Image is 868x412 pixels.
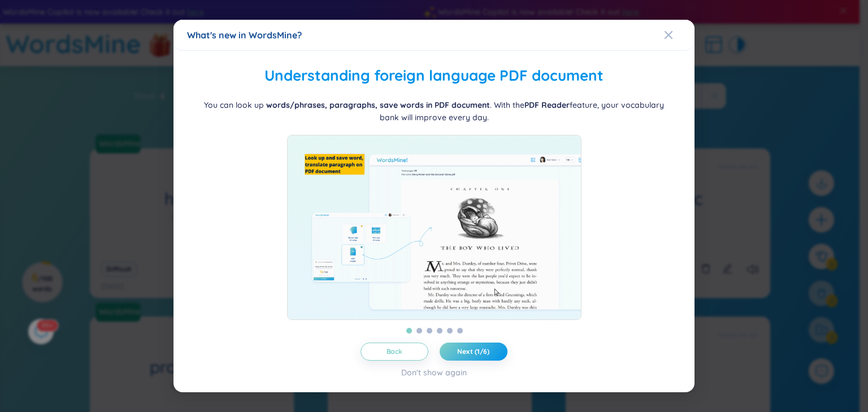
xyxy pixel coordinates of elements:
[437,328,442,334] button: 4
[427,328,432,334] button: 3
[458,347,490,356] span: Next (1/6)
[524,100,570,110] b: PDF Reader
[204,100,664,122] span: You can look up . With the feature, your vocabulary bank will improve every day.
[664,20,695,50] button: Close
[457,328,463,334] button: 6
[187,29,681,41] div: What's new in WordsMine?
[187,64,681,87] h2: Understanding foreign language PDF document
[416,328,422,334] button: 2
[401,366,467,379] div: Don't show again
[447,328,453,334] button: 5
[266,100,490,110] b: words/phrases, paragraphs, save words in PDF document
[440,343,507,361] button: Next (1/6)
[361,343,428,361] button: Back
[406,328,412,334] button: 1
[387,347,403,356] span: Back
